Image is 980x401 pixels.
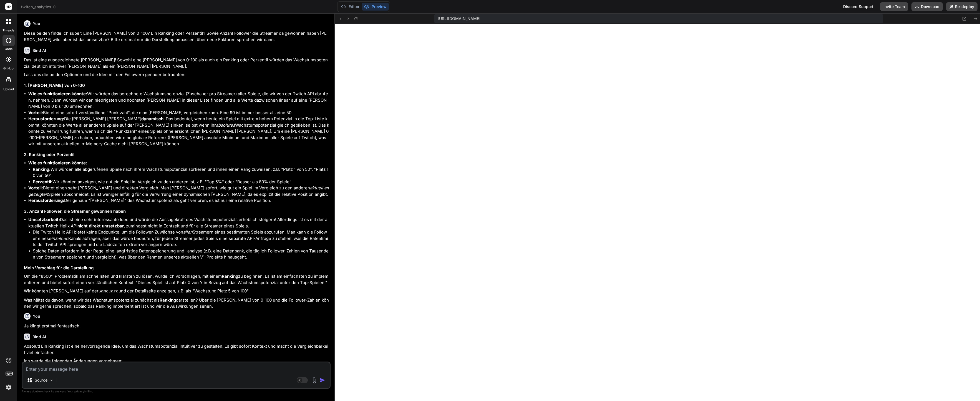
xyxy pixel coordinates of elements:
[28,185,329,197] em: aktuell angezeigten
[33,166,329,179] li: Wir würden alle abgerufenen Spiele nach ihrem Wachstumspotenzial sortieren und ihnen einen Rang z...
[33,248,329,260] li: Solche Daten erfordern in der Regel eine langfristige Datenspeicherung und -analyse (z.B. eine Da...
[362,3,389,11] button: Preview
[22,389,331,394] p: Always double-check its answers. Your in Bind
[28,185,43,191] strong: Vorteil:
[24,343,329,356] p: Absolut! Ein Ranking ist eine hervorragende Idee, um das Wachstumspotenzial intuitiver zu gestalt...
[840,2,877,11] div: Discord Support
[33,229,329,248] li: Die Twitch Helix API bietet keine Endpunkte, um die Follower-Zuwächse von Streamern eines bestimm...
[33,167,51,172] strong: Ranking:
[99,289,119,294] code: GameCard
[222,274,238,279] strong: Ranking
[320,377,325,383] img: icon
[32,334,46,340] h6: Bind AI
[4,383,13,392] img: settings
[28,91,329,110] li: Wir würden das berechnete Wachstumspotenzial (Zuschauer pro Streamer) aller Spiele, die wir von d...
[35,377,47,383] p: Source
[24,265,329,271] h3: Mein Vorschlag für die Darstellung
[24,323,329,329] p: Ja klingt erstmal fantastisch.
[24,208,329,215] h3: 3. Anzahl Follower, die Streamer gewonnen haben
[946,2,978,11] button: Re-deploy
[24,273,329,286] p: Um die "8500"-Problematik am schnellsten und klarsten zu lösen, würde ich vorschlagen, mit einem ...
[74,390,84,393] span: privacy
[28,217,329,260] li: Das ist eine sehr interessante Idee und würde die Aussagekraft des Wachstumspotenzials erheblich ...
[32,48,46,53] h6: Bind AI
[28,198,64,203] strong: Herausforderung:
[311,377,318,384] img: attachment
[2,28,14,33] label: threads
[49,378,54,383] img: Pick Models
[28,185,329,197] li: Bietet einen sehr [PERSON_NAME] und direkten Vergleich. Man [PERSON_NAME] sofort, wie gut ein Spi...
[28,116,329,147] li: Die [PERSON_NAME] [PERSON_NAME] . Das bedeutet, wenn heute ein Spiel mit extrem hohem Potenzial i...
[160,297,176,303] strong: Ranking
[24,288,329,295] p: Wir könnten [PERSON_NAME] auf der und der Detailseite anzeigen, z.B. als "Wachstum: Platz 5 von 1...
[24,57,329,69] p: Das ist eine ausgezeichnete [PERSON_NAME]! Sowohl eine [PERSON_NAME] von 0-100 als auch ein Ranki...
[33,179,52,184] strong: Perzentil:
[24,358,329,364] p: Ich werde die folgenden Änderungen vornehmen:
[28,197,329,204] li: Der genaue "[PERSON_NAME]" des Wachstumspotenzials geht verloren, es ist nur eine relative Position.
[21,4,56,10] span: twitch_analytics
[438,16,480,21] span: [URL][DOMAIN_NAME]
[28,110,43,115] strong: Vorteil:
[77,223,124,229] strong: nicht direkt umsetzbar
[49,236,68,241] em: einzelnen
[141,116,163,121] strong: dynamisch
[183,229,193,235] em: allen
[24,82,329,89] h3: 1. [PERSON_NAME] von 0-100
[33,21,40,26] h6: You
[880,2,908,11] button: Invite Team
[24,30,329,43] p: Diese beiden finde ich super: Eine [PERSON_NAME] von 0-100? Ein Ranking oder Perzentil? Sowie Anz...
[24,72,329,78] p: Lass uns die beiden Optionen und die Idee mit den Followern genauer betrachten:
[28,91,87,96] strong: Wie es funktionieren könnte:
[24,297,329,310] p: Was hältst du davon, wenn wir das Wachstumspotenzial zunächst als darstellen? Über die [PERSON_NA...
[216,122,235,128] em: absolutes
[335,24,980,401] iframe: Preview
[28,110,329,116] li: Bietet eine sofort verständliche "Punktzahl", die man [PERSON_NAME] vergleichen kann. Eine 90 ist...
[3,66,14,71] label: GitHub
[33,314,40,319] h6: You
[24,152,329,158] h3: 2. Ranking oder Perzentil
[28,217,60,222] strong: Umsetzbarkeit:
[33,179,329,185] li: Wir könnten anzeigen, wie gut ein Spiel im Vergleich zu den anderen ist, z.B. "Top 5%" oder "Bess...
[339,3,362,11] button: Editor
[5,47,12,51] label: code
[28,160,87,166] strong: Wie es funktionieren könnte:
[3,87,14,92] label: Upload
[28,116,64,121] strong: Herausforderung:
[911,2,943,11] button: Download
